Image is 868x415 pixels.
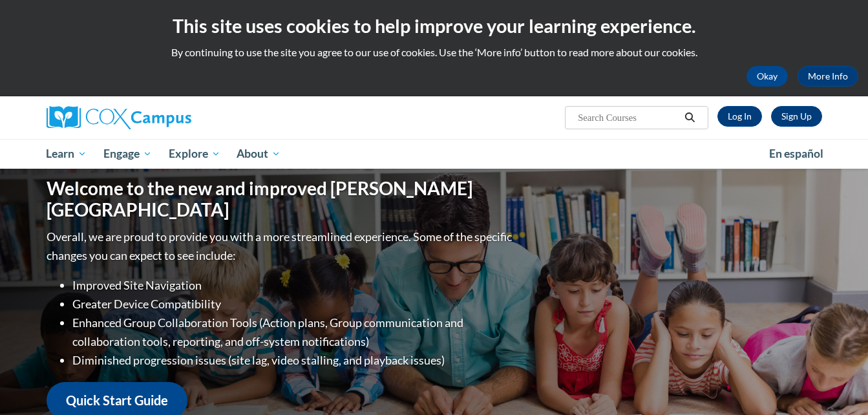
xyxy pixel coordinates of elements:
a: Cox Campus [47,106,292,129]
a: Engage [95,139,160,169]
a: About [228,139,289,169]
span: En español [769,147,823,160]
h1: Welcome to the new and improved [PERSON_NAME][GEOGRAPHIC_DATA] [47,178,515,221]
li: Diminished progression issues (site lag, video stalling, and playback issues) [72,351,515,370]
iframe: Button to launch messaging window [816,363,858,405]
div: Main menu [27,139,842,169]
a: Register [771,106,822,127]
a: Explore [160,139,229,169]
span: About [237,146,281,162]
p: By continuing to use the site you agree to our use of cookies. Use the ‘More info’ button to read... [10,45,858,59]
button: Okay [746,66,788,87]
span: Engage [103,146,152,162]
input: Search Courses [577,110,680,125]
li: Improved Site Navigation [72,276,515,295]
a: Learn [38,139,96,169]
li: Enhanced Group Collaboration Tools (Action plans, Group communication and collaboration tools, re... [72,314,515,351]
button: Search [680,110,699,125]
li: Greater Device Compatibility [72,295,515,314]
span: Explore [169,146,220,162]
img: Cox Campus [47,106,191,129]
span: Learn [46,146,87,162]
a: More Info [798,66,858,87]
a: En español [761,140,832,167]
p: Overall, we are proud to provide you with a more streamlined experience. Some of the specific cha... [47,228,515,265]
a: Log In [717,106,762,127]
h2: This site uses cookies to help improve your learning experience. [10,13,858,39]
